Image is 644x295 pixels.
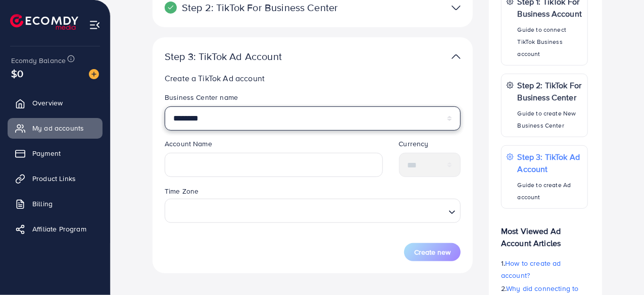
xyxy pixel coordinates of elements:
[32,98,63,108] span: Overview
[601,250,636,287] iframe: Chat
[165,2,357,14] p: Step 2: TikTok For Business Center
[501,258,561,280] span: How to create ad account?
[89,19,101,31] img: menu
[8,143,103,163] a: Payment
[501,217,588,249] p: Most Viewed Ad Account Articles
[404,243,461,261] button: Create new
[414,247,451,257] span: Create new
[11,55,66,66] span: Ecomdy Balance
[32,224,86,234] span: Affiliate Program
[501,257,588,281] p: 1.
[165,199,461,223] div: Search for option
[518,79,582,103] p: Step 2: TikTok For Business Center
[165,92,461,106] legend: Business Center name
[32,199,53,209] span: Billing
[11,66,23,81] span: $0
[10,14,78,30] img: logo
[165,72,461,84] p: Create a TikTok Ad account
[8,219,103,239] a: Affiliate Program
[399,139,461,153] legend: Currency
[32,173,76,184] span: Product Links
[165,50,357,63] p: Step 3: TikTok Ad Account
[8,168,103,189] a: Product Links
[518,179,582,203] p: Guide to create Ad account
[518,24,582,60] p: Guide to connect TikTok Business account
[518,151,582,175] p: Step 3: TikTok Ad Account
[32,123,84,133] span: My ad accounts
[165,186,199,196] label: Time Zone
[89,69,99,79] img: image
[165,139,383,153] legend: Account Name
[8,194,103,214] a: Billing
[452,1,461,15] img: TikTok partner
[32,148,61,158] span: Payment
[518,107,582,132] p: Guide to create New Business Center
[8,93,103,113] a: Overview
[169,201,444,220] input: Search for option
[452,49,461,64] img: TikTok partner
[8,118,103,138] a: My ad accounts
